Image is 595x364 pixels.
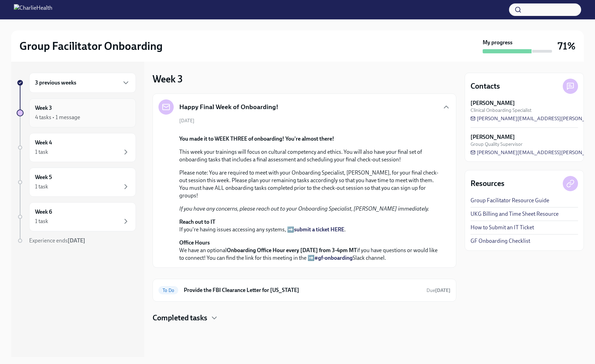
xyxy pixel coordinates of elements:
[17,202,136,231] a: Week 61 task
[179,117,195,124] span: [DATE]
[29,73,136,93] div: 3 previous weeks
[19,39,163,53] h2: Group Facilitator Onboarding
[35,139,52,147] h6: Week 4
[153,313,456,323] div: Completed tasks
[471,107,532,114] span: Clinical Onboarding Specialist
[35,174,52,181] h6: Week 5
[471,197,549,204] a: Group Facilitator Resource Guide
[35,104,52,112] h6: Week 3
[179,103,278,112] h5: Happy Final Week of Onboarding!
[426,287,450,293] span: Due
[471,141,523,148] span: Group Quality Supervisor
[558,40,576,52] h3: 71%
[35,183,48,190] div: 1 task
[227,247,357,254] strong: Onboarding Office Hour every [DATE] from 3-4pm MT
[17,133,136,162] a: Week 41 task
[35,79,76,87] h6: 3 previous weeks
[17,168,136,197] a: Week 51 task
[179,135,334,142] strong: You made it to WEEK THREE of onboarding! You're almost there!
[35,217,48,225] div: 1 task
[35,114,80,121] div: 4 tasks • 1 message
[471,133,515,141] strong: [PERSON_NAME]
[471,178,505,189] h4: Resources
[426,287,450,294] span: October 21st, 2025 10:00
[14,4,52,15] img: CharlieHealth
[158,285,450,296] a: To DoProvide the FBI Clearance Letter for [US_STATE]Due[DATE]
[471,237,530,245] a: GF Onboarding Checklist
[17,98,136,127] a: Week 34 tasks • 1 message
[179,219,215,225] strong: Reach out to IT
[184,286,421,294] h6: Provide the FBI Clearance Letter for [US_STATE]
[153,313,207,323] h4: Completed tasks
[153,73,183,85] h3: Week 3
[179,169,439,199] p: Please note: You are required to meet with your Onboarding Specialist, [PERSON_NAME], for your fi...
[435,287,450,293] strong: [DATE]
[68,237,85,244] strong: [DATE]
[294,226,344,233] a: submit a ticket HERE
[179,205,429,212] em: If you have any concerns, please reach out to your Onboarding Specialist, [PERSON_NAME] immediately.
[179,148,439,163] p: This week your trainings will focus on cultural competency and ethics. You will also have your fi...
[471,99,515,107] strong: [PERSON_NAME]
[179,239,210,246] strong: Office Hours
[179,218,439,233] p: If you're having issues accessing any systems, ➡️ .
[35,208,52,216] h6: Week 6
[35,148,48,156] div: 1 task
[179,239,439,262] p: We have an optional if you have questions or would like to connect! You can find the link for thi...
[471,81,500,91] h4: Contacts
[29,237,85,244] span: Experience ends
[483,39,512,46] strong: My progress
[471,210,559,218] a: UKG Billing and Time Sheet Resource
[471,224,534,231] a: How to Submit an IT Ticket
[314,255,353,261] a: #gf-onboarding
[158,288,178,293] span: To Do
